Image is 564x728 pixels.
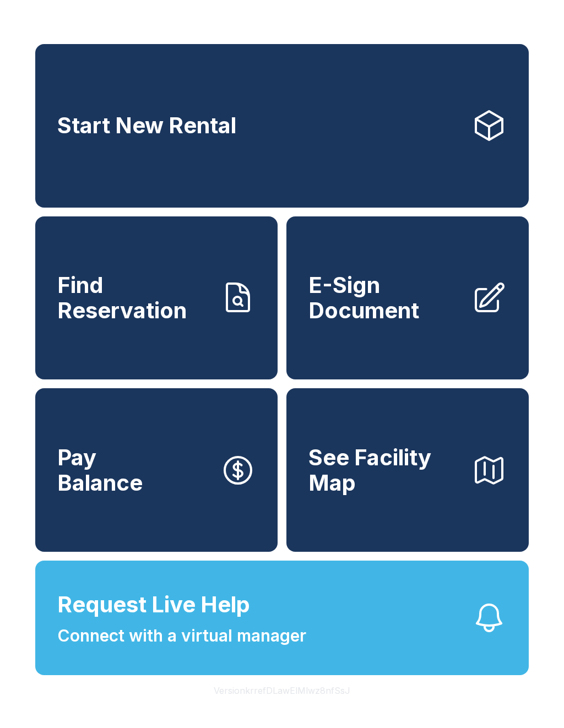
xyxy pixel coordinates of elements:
[57,623,306,648] span: Connect with a virtual manager
[35,44,529,208] a: Start New Rental
[57,113,236,138] span: Start New Rental
[308,273,463,323] span: E-Sign Document
[35,388,278,552] button: PayBalance
[205,675,359,706] button: VersionkrrefDLawElMlwz8nfSsJ
[308,445,463,495] span: See Facility Map
[35,216,278,380] a: Find Reservation
[35,561,529,675] button: Request Live HelpConnect with a virtual manager
[286,216,529,380] a: E-Sign Document
[57,588,250,621] span: Request Live Help
[57,273,211,323] span: Find Reservation
[57,445,143,495] span: Pay Balance
[286,388,529,552] button: See Facility Map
